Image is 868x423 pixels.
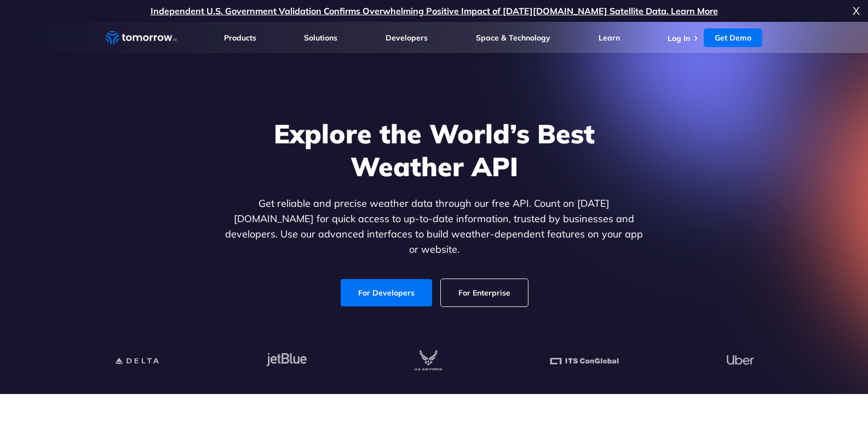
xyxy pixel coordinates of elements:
[341,279,432,306] a: For Developers
[223,196,646,257] p: Get reliable and precise weather data through our free API. Count on [DATE][DOMAIN_NAME] for quic...
[476,33,550,43] a: Space & Technology
[704,28,762,47] a: Get Demo
[668,33,690,43] a: Log In
[106,30,177,46] a: Home link
[304,33,337,43] a: Solutions
[386,33,428,43] a: Developers
[599,33,620,43] a: Learn
[441,279,528,306] a: For Enterprise
[151,5,718,16] a: Independent U.S. Government Validation Confirms Overwhelming Positive Impact of [DATE][DOMAIN_NAM...
[224,33,256,43] a: Products
[223,117,646,183] h1: Explore the World’s Best Weather API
